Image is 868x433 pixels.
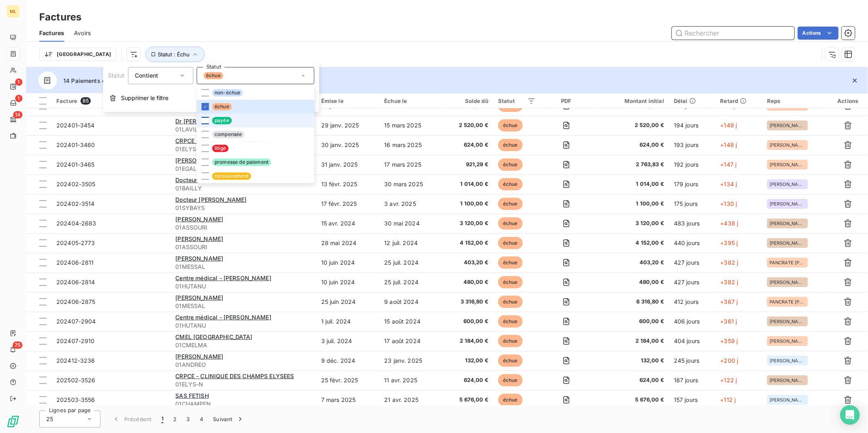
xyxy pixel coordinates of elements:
[498,374,523,386] span: échue
[175,235,223,242] span: [PERSON_NAME]
[498,158,523,171] span: échue
[597,298,664,306] span: 6 316,80 €
[770,162,805,167] span: [PERSON_NAME]
[208,411,249,428] button: Suivant
[316,233,380,253] td: 28 mai 2024
[447,141,488,149] span: 624,00 €
[175,125,311,134] span: 01LAVILL
[175,137,294,144] span: CRPCE - CLINIQUE DES CHAMPS ELYSEES
[175,216,223,223] span: [PERSON_NAME]
[175,314,271,321] span: Centre médical - [PERSON_NAME]
[669,194,716,214] td: 175 jours
[447,337,488,345] span: 2 184,00 €
[498,119,523,132] span: échue
[175,145,311,153] span: 01ELYS-AI
[770,182,805,187] span: [PERSON_NAME]
[39,29,64,37] span: Factures
[175,361,311,369] span: 01ANDREO
[7,415,20,428] img: Logo LeanPay
[316,272,380,292] td: 10 juin 2024
[498,237,523,249] span: échue
[597,121,664,129] span: 2 520,00 €
[720,279,738,286] span: +382 j
[212,131,244,138] span: compensée
[597,278,664,286] span: 480,00 €
[447,317,488,326] span: 600,00 €
[316,390,380,410] td: 7 mars 2025
[720,161,737,168] span: +147 j
[720,220,738,227] span: +438 j
[15,95,22,102] span: 1
[720,396,736,403] span: +112 j
[720,181,737,187] span: +134 j
[498,217,523,230] span: échue
[669,272,716,292] td: 427 jours
[498,335,523,347] span: échue
[212,117,232,124] span: payée
[13,341,22,349] span: 75
[316,371,380,390] td: 25 févr. 2025
[175,223,311,232] span: 01ASSOURI
[56,298,96,305] span: 202406-2875
[498,257,523,269] span: échue
[770,339,805,344] span: [PERSON_NAME]
[597,98,664,104] div: Montant initial
[379,233,443,253] td: 12 juil. 2024
[212,145,228,152] span: litige
[56,161,95,168] span: 202401-3465
[770,299,805,304] span: PANCRATE [PERSON_NAME]
[669,116,716,135] td: 194 jours
[157,411,168,428] button: 1
[56,220,96,227] span: 202404-2683
[379,135,443,155] td: 16 mars 2025
[498,98,536,104] div: Statut
[379,390,443,410] td: 21 avr. 2025
[379,116,443,135] td: 15 mars 2025
[669,292,716,312] td: 412 jours
[597,259,664,267] span: 403,20 €
[674,98,711,104] div: Délai
[13,111,22,118] span: 14
[669,253,716,272] td: 427 jours
[212,172,251,180] span: recouvrement
[316,174,380,194] td: 13 févr. 2025
[175,333,252,340] span: CMEL [GEOGRAPHIC_DATA]
[316,253,380,272] td: 10 juin 2024
[770,319,805,324] span: [PERSON_NAME]
[447,357,488,365] span: 132,00 €
[81,97,91,105] span: 85
[175,392,209,399] span: SAS FETISH
[168,411,181,428] button: 2
[161,415,163,423] span: 1
[175,275,271,281] span: Centre médical - [PERSON_NAME]
[212,158,271,166] span: promesse de paiement
[56,181,96,187] span: 202402-3505
[447,121,488,129] span: 2 520,00 €
[669,214,716,233] td: 483 jours
[56,239,95,246] span: 202405-2773
[498,355,523,367] span: échue
[195,411,208,428] button: 4
[447,161,488,169] span: 921,29 €
[121,94,168,102] span: Supprimer le filtre
[447,278,488,286] span: 480,00 €
[74,29,91,37] span: Avoirs
[175,263,311,271] span: 01MESSAL
[720,298,738,305] span: +367 j
[770,123,805,128] span: [PERSON_NAME]
[720,377,737,384] span: +122 j
[447,396,488,404] span: 5 676,00 €
[316,312,380,331] td: 1 juil. 2024
[204,72,223,79] span: échue
[7,80,19,93] a: 1
[447,219,488,228] span: 3 120,00 €
[175,400,311,408] span: 01CHAMPEN
[56,279,95,286] span: 202406-2814
[498,394,523,406] span: échue
[175,204,311,212] span: 01SYBAYS
[175,165,311,173] span: 01EGALLO
[316,194,380,214] td: 17 févr. 2025
[175,380,311,388] span: 01ELYS-N
[175,294,223,301] span: [PERSON_NAME]
[56,141,95,148] span: 202401-3460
